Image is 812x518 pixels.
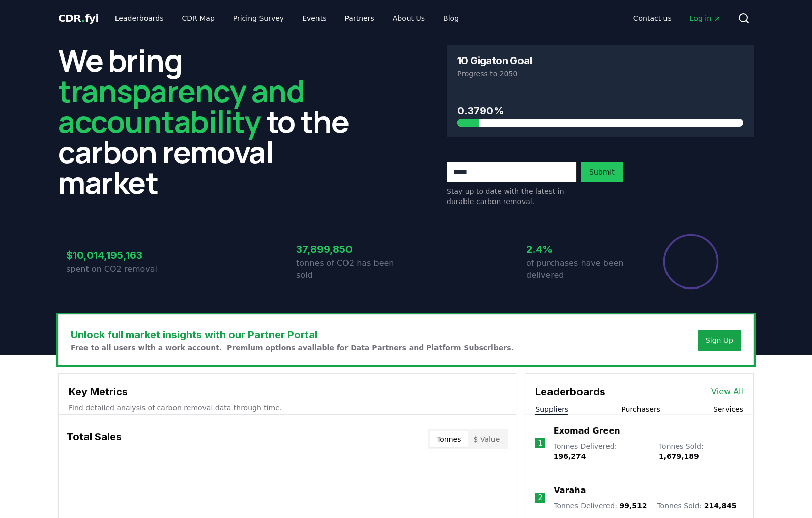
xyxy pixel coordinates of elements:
[58,12,99,24] span: CDR fyi
[662,233,719,290] div: Percentage of sales delivered
[468,431,506,447] button: $ Value
[554,452,586,461] span: 196,274
[581,162,623,182] button: Submit
[659,441,743,462] p: Tonnes Sold :
[58,70,304,142] span: transparency and accountability
[69,402,506,413] p: Find detailed analysis of carbon removal data through time.
[66,248,176,263] h3: $10,014,195,163
[554,501,647,511] p: Tonnes Delivered :
[457,69,743,79] p: Progress to 2050
[66,263,176,275] p: spent on CO2 removal
[682,9,730,27] a: Log in
[538,437,543,449] p: 1
[447,186,577,207] p: Stay up to date with the latest in durable carbon removal.
[174,9,223,27] a: CDR Map
[107,9,467,27] nav: Main
[554,425,620,437] a: Exomad Green
[625,9,730,27] nav: Main
[538,492,543,504] p: 2
[526,242,636,257] h3: 2.4%
[107,9,172,27] a: Leaderboards
[554,484,586,497] a: Varaha
[657,501,736,511] p: Tonnes Sold :
[713,404,743,414] button: Services
[385,9,433,27] a: About Us
[58,11,99,25] a: CDR.fyi
[296,257,406,281] p: tonnes of CO2 has been sold
[711,386,743,398] a: View All
[535,384,605,399] h3: Leaderboards
[659,452,699,461] span: 1,679,189
[81,12,85,24] span: .
[430,431,467,447] button: Tonnes
[58,45,365,197] h2: We bring to the carbon removal market
[69,384,506,399] h3: Key Metrics
[698,330,741,351] button: Sign Up
[526,257,636,281] p: of purchases have been delivered
[706,335,733,346] a: Sign Up
[294,9,334,27] a: Events
[619,502,647,510] span: 99,512
[690,13,721,23] span: Log in
[225,9,292,27] a: Pricing Survey
[621,404,660,414] button: Purchasers
[71,327,514,342] h3: Unlock full market insights with our Partner Portal
[457,55,532,66] h3: 10 Gigaton Goal
[296,242,406,257] h3: 37,899,850
[435,9,467,27] a: Blog
[535,404,568,414] button: Suppliers
[554,441,649,462] p: Tonnes Delivered :
[625,9,680,27] a: Contact us
[71,342,514,353] p: Free to all users with a work account. Premium options available for Data Partners and Platform S...
[67,429,122,449] h3: Total Sales
[704,502,737,510] span: 214,845
[337,9,383,27] a: Partners
[457,103,743,119] h3: 0.3790%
